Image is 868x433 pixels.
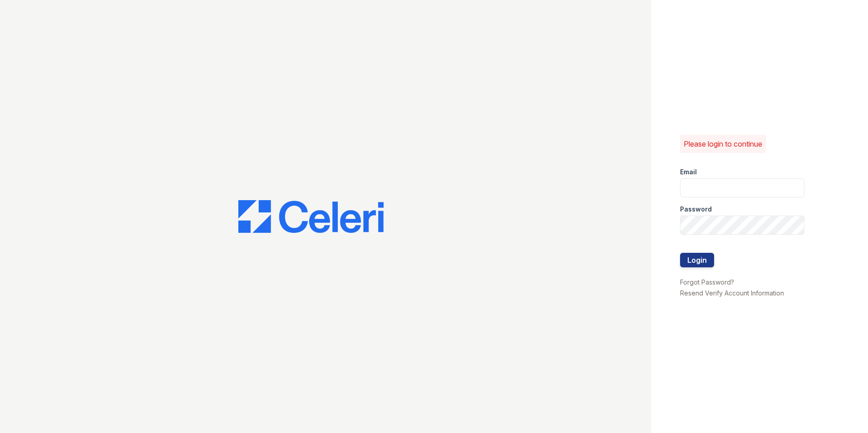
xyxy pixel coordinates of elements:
label: Email [680,167,697,177]
a: Resend Verify Account Information [680,289,784,297]
button: Login [680,253,714,267]
p: Please login to continue [684,138,762,149]
a: Forgot Password? [680,278,734,286]
label: Password [680,205,712,214]
img: CE_Logo_Blue-a8612792a0a2168367f1c8372b55b34899dd931a85d93a1a3d3e32e68fde9ad4.png [238,200,384,233]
